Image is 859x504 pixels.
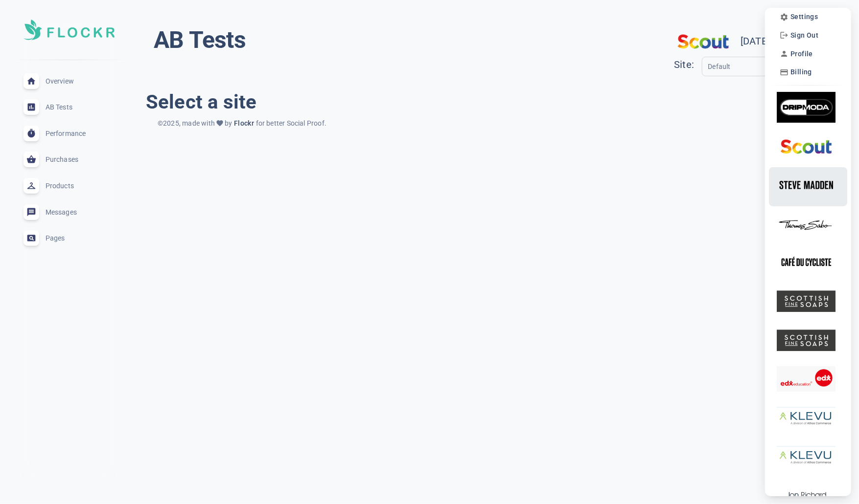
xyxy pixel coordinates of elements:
[790,31,818,40] span: Sign Out
[790,50,813,58] span: Profile
[777,247,836,278] img: cafeducycliste
[777,28,821,42] button: Sign Out
[777,10,821,24] button: Settings
[777,441,836,472] img: athos
[777,47,816,61] button: Profile
[777,92,836,123] img: dripmoda
[777,286,836,317] img: scottishfinesoaps
[790,13,818,21] span: Settings
[777,66,815,79] button: Billing
[777,131,836,162] img: scouts
[777,209,836,240] img: thomassabo
[777,170,836,200] img: stevemadden
[777,402,836,433] img: athos
[777,364,836,394] img: shopedx
[777,325,836,356] img: scottishfinesoaps
[790,68,812,76] span: Billing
